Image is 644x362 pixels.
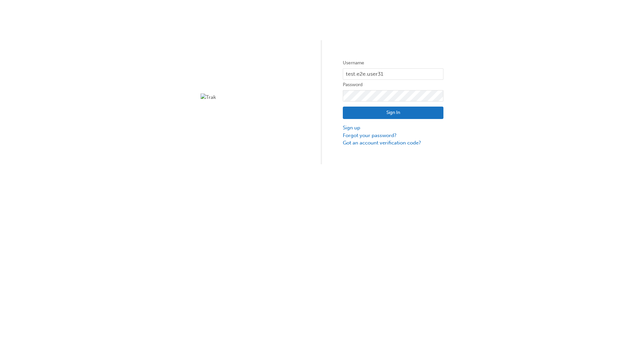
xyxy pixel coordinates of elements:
[343,132,443,139] a: Forgot your password?
[343,68,443,80] input: Username
[343,139,443,147] a: Got an account verification code?
[201,94,301,101] img: Trak
[343,81,443,89] label: Password
[343,59,443,67] label: Username
[343,124,443,132] a: Sign up
[343,107,443,119] button: Sign In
